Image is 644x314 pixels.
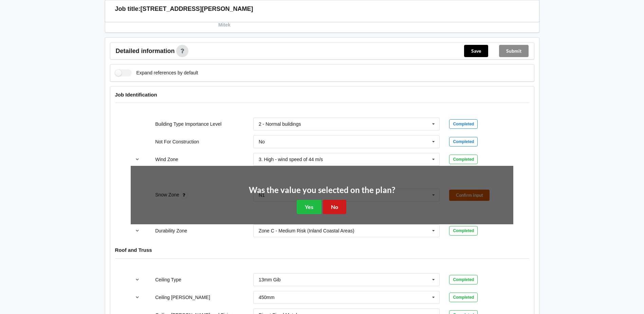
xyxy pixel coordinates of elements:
[297,200,321,214] button: Yes
[131,274,144,286] button: reference-toggle
[131,291,144,303] button: reference-toggle
[259,139,265,144] div: No
[323,200,346,214] button: No
[115,69,198,76] label: Expand references by default
[155,295,210,300] label: Ceiling [PERSON_NAME]
[155,157,178,162] label: Wind Zone
[155,228,187,233] label: Durability Zone
[259,122,301,126] div: 2 - Normal buildings
[155,121,221,127] label: Building Type Importance Level
[259,228,354,233] div: Zone C - Medium Risk (Inland Coastal Areas)
[449,119,478,129] div: Completed
[259,295,275,300] div: 450mm
[464,45,488,57] button: Save
[155,277,181,282] label: Ceiling Type
[259,277,281,282] div: 13mm Gib
[131,225,144,237] button: reference-toggle
[131,153,144,165] button: reference-toggle
[449,275,478,284] div: Completed
[259,157,323,162] div: 3. High - wind speed of 44 m/s
[449,226,478,235] div: Completed
[449,293,478,302] div: Completed
[115,247,529,253] h4: Roof and Truss
[115,91,529,98] h4: Job Identification
[449,155,478,164] div: Completed
[141,5,253,13] h3: [STREET_ADDRESS][PERSON_NAME]
[116,48,175,54] span: Detailed information
[155,139,199,144] label: Not For Construction
[249,185,395,195] h2: Was the value you selected on the plan?
[449,137,478,146] div: Completed
[115,5,141,13] h3: Job title:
